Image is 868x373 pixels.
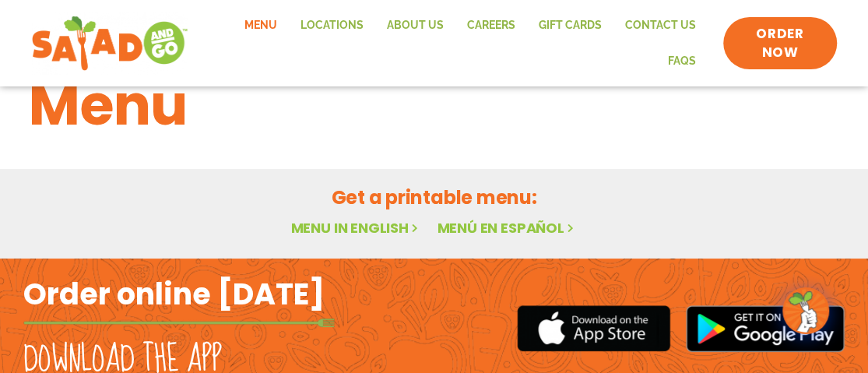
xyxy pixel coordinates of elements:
[29,184,840,211] h2: Get a printable menu:
[289,8,375,44] a: Locations
[784,289,828,333] img: wpChatIcon
[204,8,708,79] nav: Menu
[723,17,837,70] a: ORDER NOW
[375,8,455,44] a: About Us
[233,8,289,44] a: Menu
[656,44,708,79] a: FAQs
[23,318,335,327] img: fork
[23,275,325,313] h2: Order online [DATE]
[455,8,527,44] a: Careers
[613,8,708,44] a: Contact Us
[290,218,421,238] a: Menu in English
[527,8,613,44] a: GIFT CARDS
[686,305,845,352] img: google_play
[437,218,577,238] a: Menú en español
[739,25,821,62] span: ORDER NOW
[517,303,670,354] img: appstore
[29,63,840,147] h1: Menu
[31,12,188,75] img: new-SAG-logo-768×292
